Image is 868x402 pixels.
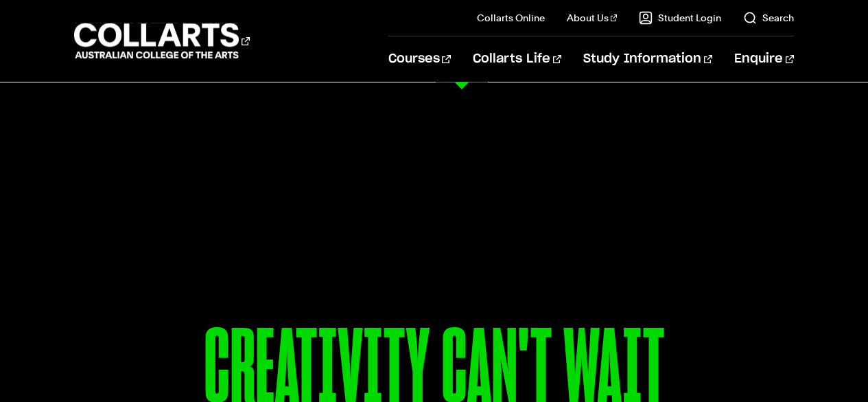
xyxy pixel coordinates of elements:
[743,11,794,25] a: Search
[388,36,451,82] a: Courses
[477,11,545,25] a: Collarts Online
[639,11,721,25] a: Student Login
[567,11,618,25] a: About Us
[74,21,250,60] div: Go to homepage
[734,36,794,82] a: Enquire
[583,36,712,82] a: Study Information
[473,36,561,82] a: Collarts Life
